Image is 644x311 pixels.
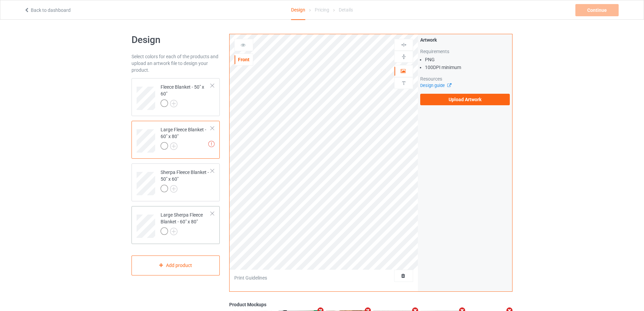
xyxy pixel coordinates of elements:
div: Front [235,56,253,63]
h1: Design [132,34,220,46]
div: Large Sherpa Fleece Blanket - 60" x 80" [132,206,220,244]
div: Select colors for each of the products and upload an artwork file to design your product. [132,53,220,73]
div: Design [291,0,305,20]
img: svg+xml;base64,PD94bWwgdmVyc2lvbj0iMS4wIiBlbmNvZGluZz0iVVRGLTgiPz4KPHN2ZyB3aWR0aD0iMjJweCIgaGVpZ2... [170,142,177,150]
div: Sherpa Fleece Blanket - 50" x 60" [132,163,220,201]
div: Artwork [420,37,510,43]
img: svg+xml;base64,PD94bWwgdmVyc2lvbj0iMS4wIiBlbmNvZGluZz0iVVRGLTgiPz4KPHN2ZyB3aWR0aD0iMjJweCIgaGVpZ2... [170,100,177,107]
div: Large Fleece Blanket - 60" x 80" [161,126,211,149]
div: Add product [132,256,220,275]
div: Pricing [315,0,329,19]
div: Fleece Blanket - 50" x 60" [161,84,211,107]
img: svg+xml;base64,PD94bWwgdmVyc2lvbj0iMS4wIiBlbmNvZGluZz0iVVRGLTgiPz4KPHN2ZyB3aWR0aD0iMjJweCIgaGVpZ2... [170,185,177,193]
div: Resources [420,75,510,82]
div: Sherpa Fleece Blanket - 50" x 60" [161,169,211,192]
a: Design guide [420,83,451,88]
div: Print Guidelines [234,274,267,281]
label: Upload Artwork [420,94,510,105]
div: Large Fleece Blanket - 60" x 80" [132,121,220,159]
a: Back to dashboard [24,7,71,13]
div: Product Mockups [229,301,512,308]
li: PNG [425,56,510,63]
div: Large Sherpa Fleece Blanket - 60" x 80" [161,212,211,235]
img: svg%3E%0A [401,80,407,86]
img: svg%3E%0A [401,42,407,48]
img: svg+xml;base64,PD94bWwgdmVyc2lvbj0iMS4wIiBlbmNvZGluZz0iVVRGLTgiPz4KPHN2ZyB3aWR0aD0iMjJweCIgaGVpZ2... [170,228,177,235]
div: Fleece Blanket - 50" x 60" [132,78,220,116]
div: Requirements [420,48,510,55]
li: 100 DPI minimum [425,64,510,71]
div: Details [339,0,353,19]
img: svg%3E%0A [401,53,407,60]
img: exclamation icon [208,141,215,147]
